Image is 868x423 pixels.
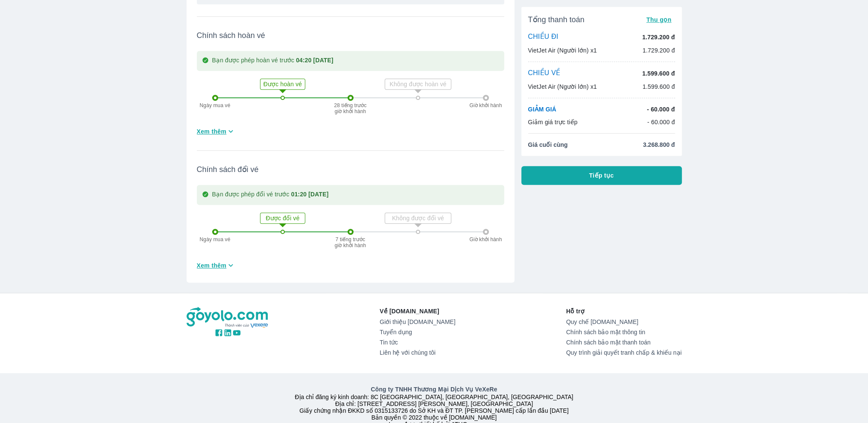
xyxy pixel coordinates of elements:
a: Quy trình giải quyết tranh chấp & khiếu nại [566,349,682,356]
p: - 60.000 đ [647,105,675,114]
p: GIẢM GIÁ [528,105,556,114]
p: Công ty TNHH Thương Mại Dịch Vụ VeXeRe [188,385,680,394]
p: Không được đổi vé [386,214,450,222]
p: 7 tiếng trước giờ khởi hành [333,236,368,248]
strong: 01:20 [DATE] [291,191,329,198]
button: Tiếp tục [521,166,682,185]
p: 28 tiếng trước giờ khởi hành [333,102,368,114]
p: Không được hoàn vé [386,80,450,88]
p: CHIỀU VỀ [528,69,561,78]
span: Xem thêm [197,261,227,270]
span: 3.268.800 đ [643,140,675,149]
span: Tiếp tục [589,171,614,180]
p: 1.599.600 đ [642,69,675,78]
p: Giảm giá trực tiếp [528,118,578,126]
p: CHIỀU ĐI [528,32,558,42]
a: Liên hệ với chúng tôi [380,349,455,356]
p: Được đổi vé [261,214,304,222]
p: Được hoàn vé [261,80,304,88]
a: Tin tức [380,339,455,346]
span: Tổng thanh toán [528,15,585,25]
p: Ngày mua vé [196,236,234,242]
span: Xem thêm [197,127,227,136]
button: Xem thêm [193,124,239,138]
p: Giờ khởi hành [467,236,505,242]
p: VietJet Air (Người lớn) x1 [528,46,597,55]
span: Giá cuối cùng [528,140,568,149]
p: Về [DOMAIN_NAME] [380,307,455,315]
a: Chính sách bảo mật thông tin [566,329,682,335]
p: 1.729.200 đ [643,46,675,55]
p: 1.599.600 đ [643,82,675,91]
span: Chính sách hoàn vé [197,30,504,41]
p: - 60.000 đ [647,118,675,126]
p: Hỗ trợ [566,307,682,315]
p: Giờ khởi hành [467,102,505,108]
p: Ngày mua vé [196,102,234,108]
a: Quy chế [DOMAIN_NAME] [566,318,682,325]
a: Tuyển dụng [380,329,455,335]
a: Chính sách bảo mật thanh toán [566,339,682,346]
p: Bạn được phép hoàn vé trước [212,56,333,66]
p: VietJet Air (Người lớn) x1 [528,82,597,91]
p: Bạn được phép đổi vé trước [212,190,329,200]
button: Thu gọn [643,14,675,26]
a: Giới thiệu [DOMAIN_NAME] [380,318,455,325]
button: Xem thêm [193,258,239,272]
span: Chính sách đổi vé [197,164,504,175]
p: 1.729.200 đ [642,33,675,41]
span: Thu gọn [646,16,672,23]
img: logo [187,307,269,328]
strong: 04:20 [DATE] [296,57,333,64]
